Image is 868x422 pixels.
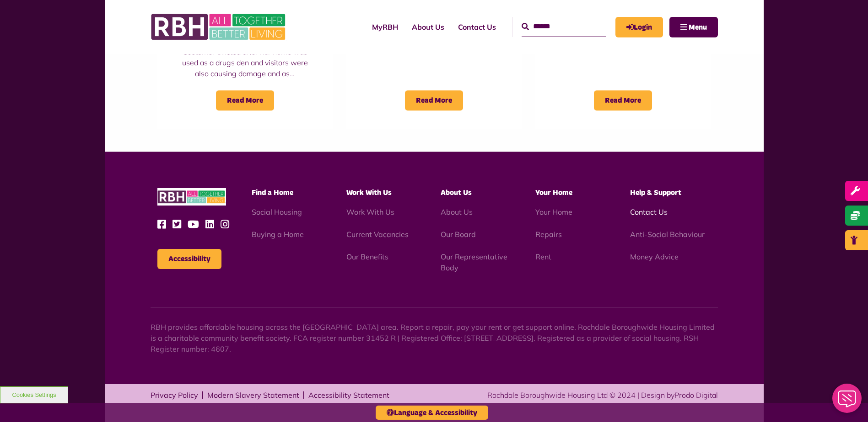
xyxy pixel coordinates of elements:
a: Rent [535,252,551,261]
iframe: Netcall Web Assistant for live chat [827,381,868,422]
button: Accessibility [157,249,221,269]
a: Buying a Home [252,230,304,239]
span: Help & Support [630,189,681,196]
input: Search [522,17,606,37]
p: Customer evicted after her home was used as a drugs den and visitors were also causing damage and... [176,46,314,79]
button: Language & Accessibility [376,406,488,420]
a: Privacy Policy [151,391,198,399]
a: MyRBH [365,15,405,39]
a: Modern Slavery Statement - open in a new tab [207,391,299,399]
a: Contact Us [630,207,668,216]
img: RBH [157,188,226,206]
a: Your Home [535,207,572,216]
a: Money Advice [630,252,679,261]
a: Accessibility Statement [308,391,389,399]
a: Our Benefits [346,252,388,261]
a: About Us [441,207,473,216]
a: Prodo Digital - open in a new tab [674,390,718,400]
a: Work With Us [346,207,394,216]
span: Read More [405,90,463,111]
span: Your Home [535,189,572,196]
a: Social Housing - open in a new tab [252,207,302,216]
a: Current Vacancies [346,230,409,239]
a: Anti-Social Behaviour [630,230,705,239]
a: Repairs [535,230,562,239]
span: Work With Us [346,189,392,196]
a: Contact Us [451,15,503,39]
span: Read More [594,90,652,111]
button: Navigation [669,17,718,37]
div: Rochdale Boroughwide Housing Ltd © 2024 | Design by [487,390,718,401]
a: MyRBH [615,17,663,37]
span: Find a Home [252,189,293,196]
span: Menu [689,24,707,31]
a: Our Representative Body [441,252,507,272]
a: About Us [405,15,451,39]
p: RBH provides affordable housing across the [GEOGRAPHIC_DATA] area. Report a repair, pay your rent... [151,322,718,354]
span: Read More [216,90,274,111]
span: About Us [441,189,472,196]
a: Our Board [441,230,476,239]
img: RBH [151,9,288,45]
